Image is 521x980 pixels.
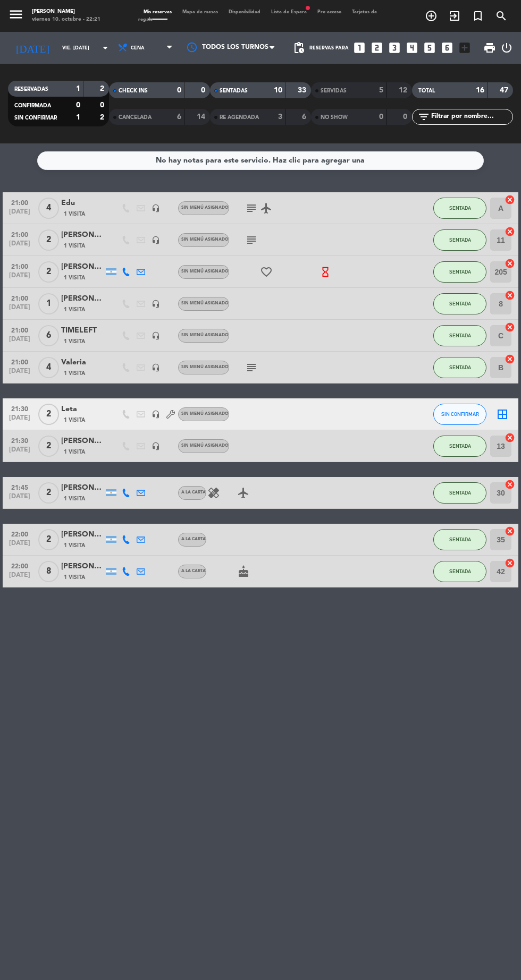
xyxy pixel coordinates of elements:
span: SENTADA [449,205,471,211]
span: SENTADA [449,269,471,275]
strong: 1 [76,114,80,121]
span: 2 [38,404,59,425]
span: 4 [38,357,59,378]
strong: 0 [76,101,80,109]
i: headset_mic [152,300,160,308]
strong: 2 [100,85,107,92]
span: 8 [38,561,59,582]
span: [DATE] [6,304,33,316]
span: 1 Visita [64,541,85,550]
span: 1 Visita [64,210,85,218]
span: 1 Visita [64,495,85,503]
span: Reservas para [309,45,349,51]
span: SENTADA [449,237,471,243]
span: RESERVADAS [14,87,48,92]
span: 4 [38,198,59,219]
div: [PERSON_NAME] [61,482,104,494]
i: cancel [505,290,515,301]
span: A LA CARTA [181,490,206,495]
span: 21:30 [6,402,33,414]
button: SIN CONFIRMAR [433,404,486,425]
span: 1 Visita [64,242,85,250]
button: SENTADA [433,482,486,504]
span: SENTADAS [220,88,248,93]
strong: 14 [197,113,208,121]
i: looks_3 [388,41,401,55]
span: SIN CONFIRMAR [441,411,479,417]
span: SENTADA [449,301,471,306]
i: subject [245,234,258,246]
span: 21:00 [6,292,33,304]
span: fiber_manual_record [305,5,311,11]
strong: 16 [476,87,484,94]
i: cancel [505,558,515,568]
span: 1 Visita [64,448,85,456]
i: looks_two [370,41,384,55]
span: A LA CARTA [181,569,206,573]
i: turned_in_not [472,10,484,22]
span: [DATE] [6,446,33,458]
div: LOG OUT [500,32,513,64]
i: cancel [505,354,515,364]
i: healing [207,487,220,499]
strong: 3 [278,113,282,121]
button: SENTADA [433,261,486,283]
span: 2 [38,482,59,504]
span: 21:45 [6,481,33,493]
i: headset_mic [152,442,160,450]
span: Cena [131,45,145,51]
div: [PERSON_NAME] [61,435,104,447]
button: SENTADA [433,198,486,219]
strong: 0 [379,113,383,121]
button: SENTADA [433,436,486,457]
i: headset_mic [152,363,160,372]
div: viernes 10. octubre - 22:21 [32,16,100,24]
i: hourglass_empty [320,266,331,278]
span: TOTAL [418,88,435,93]
span: CHECK INS [119,88,148,93]
span: Sin menú asignado [181,333,229,337]
span: Mapa de mesas [177,10,223,14]
div: Edu [61,197,104,209]
i: looks_5 [423,41,436,55]
div: [PERSON_NAME] mama de Ñoco [61,293,104,305]
i: subject [245,202,258,215]
i: headset_mic [152,410,160,419]
span: SIN CONFIRMAR [14,115,57,121]
i: cancel [505,526,515,536]
strong: 1 [76,85,80,92]
span: Sin menú asignado [181,365,229,369]
span: [DATE] [6,493,33,505]
div: Valeria [61,356,104,369]
i: add_circle_outline [425,10,438,22]
strong: 5 [379,87,383,94]
span: SENTADA [449,490,471,496]
i: power_settings_new [500,41,513,54]
i: add_box [458,41,472,55]
span: Disponibilidad [223,10,266,14]
i: headset_mic [152,204,160,212]
div: Leta [61,403,104,415]
span: CONFIRMADA [14,103,51,108]
span: 21:30 [6,434,33,446]
span: Pre-acceso [312,10,347,14]
span: [DATE] [6,272,33,284]
i: search [495,10,508,22]
span: 21:00 [6,228,33,240]
span: 21:00 [6,355,33,368]
span: SENTADA [449,536,471,542]
span: Sin menú asignado [181,301,229,305]
span: 21:00 [6,260,33,272]
i: menu [8,6,24,22]
span: [DATE] [6,336,33,348]
span: Lista de Espera [266,10,312,14]
span: 1 Visita [64,369,85,378]
div: TIMELEFT [61,325,104,337]
span: NO SHOW [321,115,348,120]
div: [PERSON_NAME] [61,529,104,541]
span: [DATE] [6,208,33,220]
i: exit_to_app [448,10,461,22]
strong: 0 [201,87,208,94]
span: 1 Visita [64,274,85,282]
i: airplanemode_active [260,202,273,215]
